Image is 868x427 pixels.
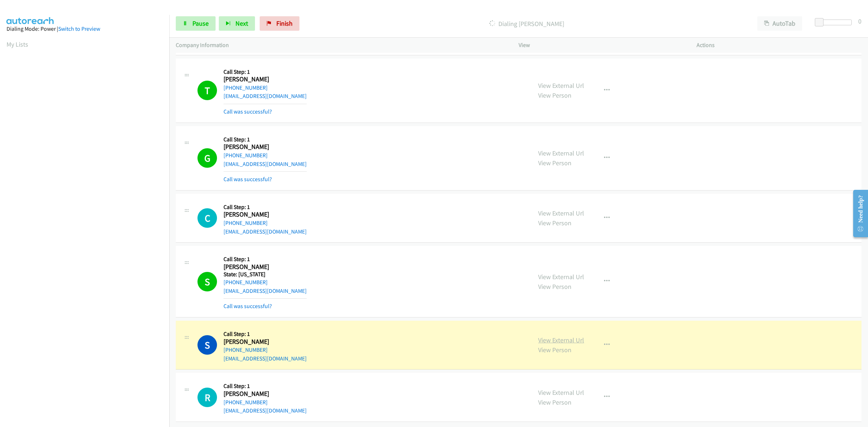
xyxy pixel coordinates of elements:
a: View Person [538,282,571,291]
a: View External Url [538,81,584,90]
h1: G [197,148,217,168]
a: View External Url [538,149,584,157]
div: The call is yet to be attempted [197,388,217,407]
iframe: Resource Center [847,185,868,242]
a: View External Url [538,273,584,281]
h1: R [197,388,217,407]
p: Company Information [176,41,506,50]
a: View Person [538,91,571,99]
h5: Call Step: 1 [224,330,307,338]
button: Next [219,16,255,31]
a: View Person [538,159,571,167]
h2: [PERSON_NAME] [224,390,307,398]
a: [PHONE_NUMBER] [224,399,268,406]
a: Finish [260,16,299,31]
a: [PHONE_NUMBER] [224,84,268,91]
a: Call was successful? [224,108,272,115]
a: [EMAIL_ADDRESS][DOMAIN_NAME] [224,93,307,99]
a: View External Url [538,388,584,397]
h2: [PERSON_NAME] [224,338,307,346]
a: View Person [538,398,571,406]
h5: Call Step: 1 [224,68,307,76]
h1: C [197,208,217,228]
p: View [519,41,684,50]
a: Switch to Preview [58,25,100,32]
iframe: Dialpad [7,56,169,399]
h2: [PERSON_NAME] [224,210,300,219]
a: [EMAIL_ADDRESS][DOMAIN_NAME] [224,161,307,167]
div: Dialing Mode: Power | [7,25,163,33]
a: [EMAIL_ADDRESS][DOMAIN_NAME] [224,228,307,235]
h1: T [197,81,217,100]
h1: S [197,272,217,291]
a: View Person [538,346,571,354]
p: Dialing [PERSON_NAME] [309,19,744,29]
a: [EMAIL_ADDRESS][DOMAIN_NAME] [224,355,307,362]
h2: [PERSON_NAME] [224,75,300,84]
h5: Call Step: 1 [224,256,307,263]
a: [PHONE_NUMBER] [224,346,268,353]
h5: State: [US_STATE] [224,271,307,278]
span: Pause [192,19,209,27]
h2: [PERSON_NAME] [224,143,300,151]
button: AutoTab [757,16,802,31]
a: Call was successful? [224,303,272,309]
h2: [PERSON_NAME] [224,263,307,271]
a: Pause [176,16,216,31]
a: [PHONE_NUMBER] [224,219,268,226]
div: Delay between calls (in seconds) [818,20,852,25]
h5: Call Step: 1 [224,383,307,390]
h5: Call Step: 1 [224,204,307,211]
h1: S [197,335,217,355]
span: Finish [276,19,293,27]
a: [EMAIL_ADDRESS][DOMAIN_NAME] [224,287,307,294]
a: [PHONE_NUMBER] [224,279,268,286]
a: View Person [538,219,571,227]
p: Actions [697,41,861,50]
a: My Lists [7,40,28,48]
a: [PHONE_NUMBER] [224,152,268,159]
a: [EMAIL_ADDRESS][DOMAIN_NAME] [224,407,307,414]
h5: Call Step: 1 [224,136,307,143]
a: Call was successful? [224,176,272,183]
div: 0 [858,16,861,26]
a: View External Url [538,209,584,217]
span: Next [235,19,248,27]
a: View External Url [538,336,584,344]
